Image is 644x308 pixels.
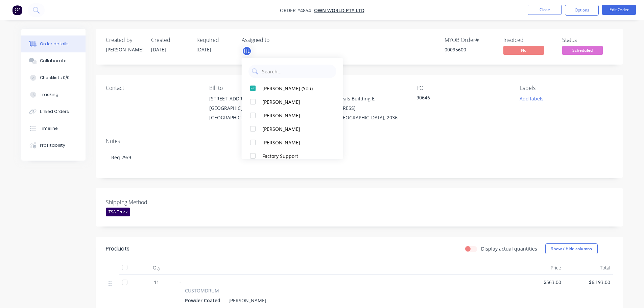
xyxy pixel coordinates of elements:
span: Scheduled [562,46,603,54]
span: No [503,46,544,54]
button: [PERSON_NAME] [242,136,343,149]
div: Price [515,261,564,275]
div: [PERSON_NAME] [262,98,330,105]
span: $563.00 [518,279,561,286]
button: [PERSON_NAME] (You) [242,81,343,95]
div: At Site Removals Building E, [STREET_ADDRESS] [313,94,405,113]
span: CUSTOMDRUM [185,287,219,294]
button: [PERSON_NAME] [242,95,343,109]
div: Created [151,37,188,43]
button: HL [242,46,252,56]
span: Order #4854 - [280,7,314,14]
div: Assigned to [242,37,309,43]
div: Powder Coated [185,295,223,305]
div: Bill to [209,85,302,91]
div: [PERSON_NAME] [262,139,330,146]
button: Order details [21,35,86,52]
div: At Site Removals Building E, [STREET_ADDRESS]Matraville, [GEOGRAPHIC_DATA], 2036 [313,94,405,122]
div: PO [416,85,509,91]
button: [PERSON_NAME] [242,109,343,122]
div: Req 29/9 [106,147,613,168]
div: Tracking [40,92,58,98]
div: [STREET_ADDRESS][PERSON_NAME][GEOGRAPHIC_DATA], [GEOGRAPHIC_DATA], 2010 [209,94,302,122]
button: Checklists 0/0 [21,69,86,86]
a: Own World Pty Ltd [314,7,364,14]
img: Factory [12,5,22,15]
div: Qty [136,261,177,275]
div: Products [106,245,129,253]
button: [PERSON_NAME] [242,122,343,136]
button: Profitability [21,137,86,154]
button: Collaborate [21,52,86,69]
div: 90646 [416,94,501,103]
div: Labels [520,85,613,91]
div: [STREET_ADDRESS][PERSON_NAME] [209,94,302,103]
div: Notes [106,138,613,144]
div: [PERSON_NAME] [226,295,266,305]
div: Profitability [40,142,65,148]
label: Shipping Method [106,198,190,206]
div: Contact [106,85,198,91]
span: [DATE] [151,46,166,53]
span: [DATE] [196,46,211,53]
button: Add labels [516,94,547,103]
div: [PERSON_NAME] [262,112,330,119]
div: Factory Support [262,152,330,160]
div: Matraville, [GEOGRAPHIC_DATA], 2036 [313,113,405,122]
div: Checklists 0/0 [40,75,70,81]
div: Linked Orders [40,109,69,115]
button: Show / Hide columns [545,243,598,254]
button: Linked Orders [21,103,86,120]
div: Deliver to [313,85,405,91]
div: Total [564,261,613,275]
button: Factory Support [242,149,343,163]
button: Timeline [21,120,86,137]
span: $6,193.00 [567,279,610,286]
button: Close [528,5,562,15]
div: Timeline [40,125,58,132]
div: Required [196,37,234,43]
div: [PERSON_NAME] [106,46,143,53]
div: [GEOGRAPHIC_DATA], [GEOGRAPHIC_DATA], 2010 [209,103,302,122]
span: - [180,279,181,285]
div: 00095600 [445,46,495,53]
div: Status [562,37,613,43]
div: Collaborate [40,58,67,64]
div: [PERSON_NAME] [262,125,330,133]
div: MYOB Order # [445,37,495,43]
div: Order details [40,41,69,47]
button: Edit Order [602,5,636,15]
button: Options [565,5,599,16]
button: Scheduled [562,46,603,56]
input: Search... [261,65,333,78]
div: Invoiced [503,37,554,43]
div: TSA Truck [106,208,130,216]
label: Display actual quantities [481,245,537,252]
button: Tracking [21,86,86,103]
div: [PERSON_NAME] (You) [262,85,330,92]
div: Created by [106,37,143,43]
span: 11 [154,279,159,286]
